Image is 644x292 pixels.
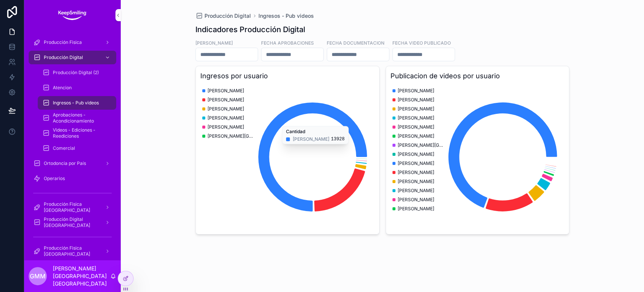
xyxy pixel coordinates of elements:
[29,172,116,185] a: Operarios
[398,142,443,148] span: [PERSON_NAME][GEOGRAPHIC_DATA]
[207,88,244,94] span: [PERSON_NAME]
[44,54,83,61] span: Producción Digital
[398,88,434,94] span: [PERSON_NAME]
[53,112,109,124] span: Aprobaciones - Acondicionamiento
[398,160,434,166] span: [PERSON_NAME]
[398,179,434,185] span: [PERSON_NAME]
[261,39,314,46] label: Fecha Aprobaciones
[258,12,314,20] a: Ingresos - Pub videos
[44,176,65,182] span: Operarios
[195,24,305,35] h1: Indicadores Producción Digital
[53,100,99,106] span: Ingresos - Pub videos
[207,124,244,130] span: [PERSON_NAME]
[24,30,121,260] div: scrollable content
[38,141,116,155] a: Comercial
[53,85,72,91] span: Atencion
[398,197,434,203] span: [PERSON_NAME]
[390,71,565,81] h3: Publicacion de videos por usuario
[327,39,384,46] label: Fecha Documentacion
[200,71,375,81] h3: Ingresos por usuario
[29,157,116,170] a: Ortodoncia por País
[29,216,116,229] a: Producción Digital [GEOGRAPHIC_DATA]
[398,97,434,103] span: [PERSON_NAME]
[398,115,434,121] span: [PERSON_NAME]
[38,111,116,125] a: Aprobaciones - Acondicionamiento
[390,84,565,230] div: chart
[398,124,434,130] span: [PERSON_NAME]
[53,145,75,151] span: Comercial
[57,9,87,21] img: App logo
[53,127,109,139] span: Videos - Ediciones - Reediciones
[200,84,375,230] div: chart
[29,244,116,258] a: Producción Fisica [GEOGRAPHIC_DATA]
[38,81,116,95] a: Atencion
[44,216,99,228] span: Producción Digital [GEOGRAPHIC_DATA]
[398,133,434,139] span: [PERSON_NAME]
[38,66,116,79] a: Producción Digital (2)
[195,12,251,20] a: Producción Digital
[44,160,86,166] span: Ortodoncia por País
[29,51,116,64] a: Producción Digital
[398,151,434,157] span: [PERSON_NAME]
[207,106,244,112] span: [PERSON_NAME]
[44,245,99,257] span: Producción Fisica [GEOGRAPHIC_DATA]
[398,169,434,176] span: [PERSON_NAME]
[207,97,244,103] span: [PERSON_NAME]
[398,106,434,112] span: [PERSON_NAME]
[207,115,244,121] span: [PERSON_NAME]
[38,96,116,110] a: Ingresos - Pub videos
[204,12,251,20] span: Producción Digital
[53,70,99,76] span: Producción Digital (2)
[44,201,99,213] span: Producción Fisica [GEOGRAPHIC_DATA]
[195,39,233,46] label: [PERSON_NAME]
[207,133,253,139] span: [PERSON_NAME][GEOGRAPHIC_DATA]
[38,126,116,140] a: Videos - Ediciones - Reediciones
[44,39,82,45] span: Producción Fisica
[398,206,434,212] span: [PERSON_NAME]
[392,39,451,46] label: Fecha Video Publicado
[29,36,116,49] a: Producción Fisica
[30,272,46,281] span: GMM
[29,200,116,214] a: Producción Fisica [GEOGRAPHIC_DATA]
[398,188,434,194] span: [PERSON_NAME]
[53,265,110,287] p: [PERSON_NAME][GEOGRAPHIC_DATA][GEOGRAPHIC_DATA]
